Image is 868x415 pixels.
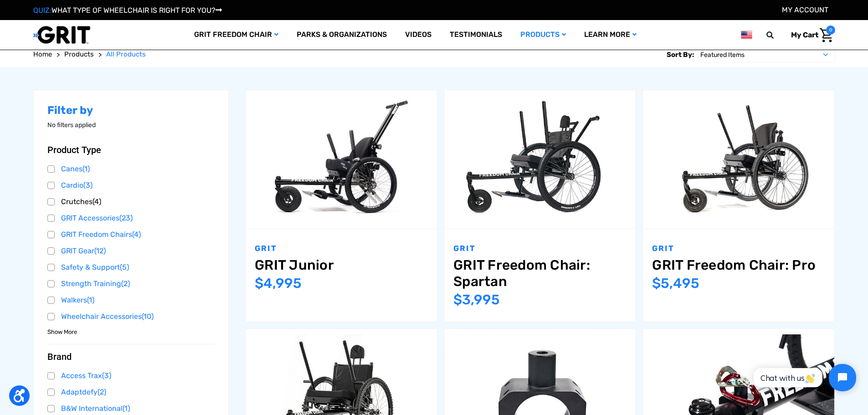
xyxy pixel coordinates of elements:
[102,371,111,380] span: (3)
[47,228,215,241] a: GRIT Freedom Chairs(4)
[255,243,428,255] p: GRIT
[33,6,222,15] a: QUIZ:WHAT TYPE OF WHEELCHAIR IS RIGHT FOR YOU?
[106,50,146,58] span: All Products
[185,20,288,50] a: GRIT Freedom Chair
[288,20,396,50] a: Parks & Organizations
[142,312,154,321] span: (10)
[47,293,215,307] a: Walkers(1)
[120,263,129,272] span: (5)
[33,49,52,60] a: Home
[246,90,437,229] a: GRIT Junior,$4,995.00
[47,385,215,399] a: Adaptdefy(2)
[82,164,90,173] span: (1)
[132,230,141,239] span: (4)
[652,257,825,273] a: GRIT Freedom Chair: Pro,$5,495.00
[444,96,636,223] img: GRIT Freedom Chair: Spartan
[741,29,752,41] img: us.png
[33,6,51,15] span: QUIZ:
[83,181,92,190] span: (3)
[820,28,833,42] img: Cart
[453,257,627,290] a: GRIT Freedom Chair: Spartan,$3,995.00
[47,351,72,362] span: Brand
[396,20,441,50] a: Videos
[643,90,834,229] a: GRIT Freedom Chair: Pro,$5,495.00
[123,404,130,413] span: (1)
[441,20,511,50] a: Testimonials
[826,26,835,35] span: 0
[33,26,90,44] img: GRIT All-Terrain Wheelchair and Mobility Equipment
[47,277,215,291] a: Strength Training(2)
[121,279,130,288] span: (2)
[575,20,646,50] a: Learn More
[47,104,215,117] h2: Filter by
[47,120,215,130] p: No filters applied
[791,31,818,39] span: My Cart
[643,96,834,223] img: GRIT Freedom Chair Pro: the Pro model shown including contoured Invacare Matrx seatback, Spinergy...
[47,144,101,155] span: Product Type
[47,179,215,192] a: Cardio(3)
[246,96,437,223] img: GRIT Junior: GRIT Freedom Chair all terrain wheelchair engineered specifically for kids
[255,275,302,292] span: $4,995
[47,310,215,323] a: Wheelchair Accessories(10)
[47,261,215,274] a: Safety & Support(5)
[87,296,94,304] span: (1)
[255,257,428,273] a: GRIT Junior,$4,995.00
[444,90,636,229] a: GRIT Freedom Chair: Spartan,$3,995.00
[119,214,133,222] span: (23)
[652,243,825,255] p: GRIT
[511,20,575,50] a: Products
[98,388,106,396] span: (2)
[453,243,627,255] p: GRIT
[453,292,500,308] span: $3,995
[64,50,94,58] span: Products
[47,211,215,225] a: GRIT Accessories(23)
[47,162,215,176] a: Canes(1)
[64,49,94,60] a: Products
[47,244,215,258] a: GRIT Gear(12)
[47,144,215,155] button: Product Type
[770,26,784,45] input: Search
[47,195,215,209] a: Crutches(4)
[94,246,106,255] span: (12)
[784,26,835,45] a: Cart with 0 items
[47,327,77,336] a: Show More
[47,328,77,337] span: Show More
[47,369,215,383] a: Access Trax(3)
[47,351,215,362] button: Brand
[92,197,101,206] span: (4)
[33,50,52,58] span: Home
[782,5,828,14] a: Account
[744,356,864,399] iframe: Tidio Chat
[106,49,146,60] a: All Products
[667,47,694,62] label: Sort By:
[652,275,699,292] span: $5,495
